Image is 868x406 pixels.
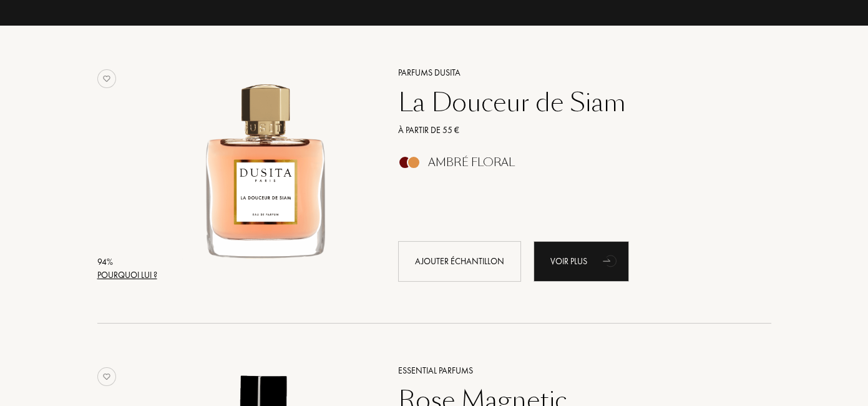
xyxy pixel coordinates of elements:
[161,51,379,296] a: La Douceur de Siam Parfums Dusita
[534,241,629,282] div: Voir plus
[161,64,369,272] img: La Douceur de Siam Parfums Dusita
[534,241,629,282] a: Voir plusanimation
[389,159,753,172] a: Ambré Floral
[389,364,753,377] a: Essential Parfums
[97,255,157,269] div: 94 %
[97,367,116,386] img: no_like_p.png
[398,241,521,282] div: Ajouter échantillon
[389,66,753,79] a: Parfums Dusita
[97,69,116,88] img: no_like_p.png
[428,156,515,169] div: Ambré Floral
[598,248,623,273] div: animation
[97,269,157,282] div: Pourquoi lui ?
[389,124,753,137] a: À partir de 55 €
[389,87,753,117] a: La Douceur de Siam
